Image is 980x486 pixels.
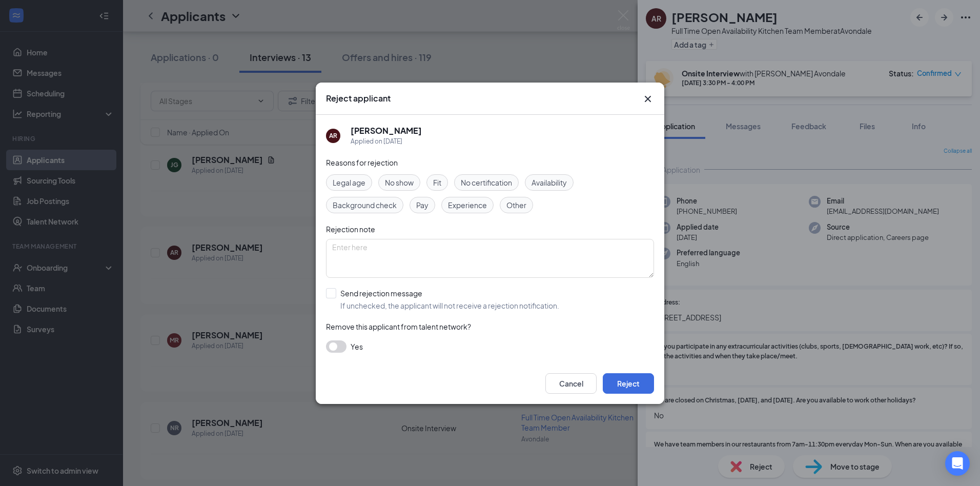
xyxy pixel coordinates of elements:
div: Applied on [DATE] [351,136,422,147]
h3: Reject applicant [326,93,391,104]
svg: Cross [642,93,654,105]
button: Close [642,93,654,105]
h5: [PERSON_NAME] [351,125,422,136]
button: Cancel [545,373,597,394]
div: AR [329,131,337,140]
span: Remove this applicant from talent network? [326,322,471,331]
span: No show [385,177,414,188]
span: Rejection note [326,225,375,234]
span: Yes [351,340,363,353]
span: Experience [448,199,487,211]
div: Open Intercom Messenger [945,451,970,476]
span: Other [506,199,526,211]
span: Background check [333,199,397,211]
span: Legal age [333,177,365,188]
button: Reject [603,373,654,394]
span: Availability [532,177,567,188]
span: Fit [433,177,441,188]
span: No certification [461,177,512,188]
span: Pay [416,199,428,211]
span: Reasons for rejection [326,158,398,167]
